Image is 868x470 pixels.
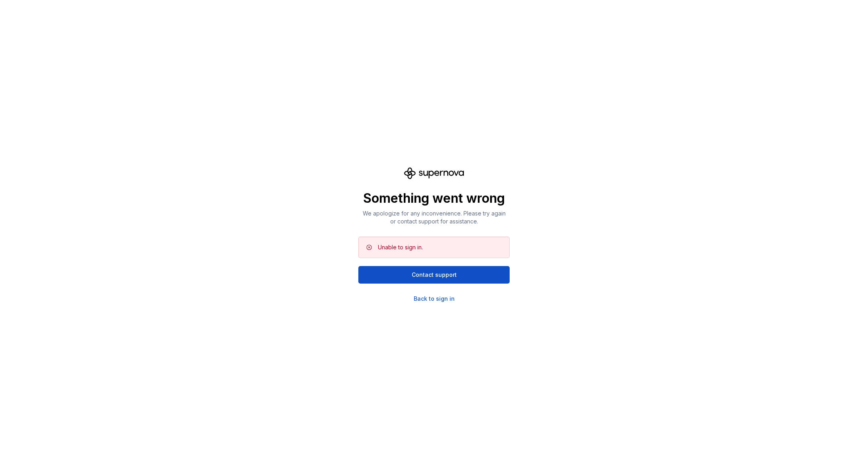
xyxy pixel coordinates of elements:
a: Back to sign in [414,295,455,303]
p: Something went wrong [358,190,510,206]
p: We apologize for any inconvenience. Please try again or contact support for assistance. [358,210,510,225]
span: Contact support [412,271,457,279]
div: Unable to sign in. [378,243,423,251]
button: Contact support [358,266,510,284]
